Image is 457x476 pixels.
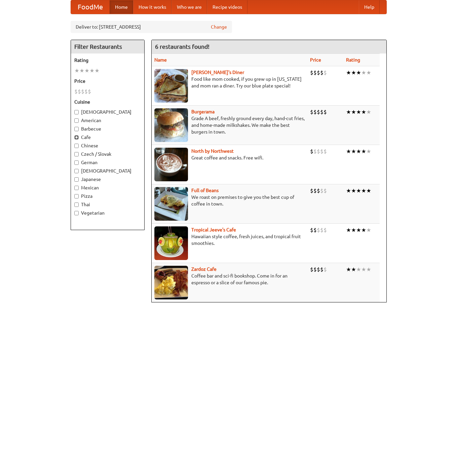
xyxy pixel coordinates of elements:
[154,187,188,221] img: beans.jpg
[366,226,371,234] li: ★
[71,21,232,33] div: Deliver to: [STREET_ADDRESS]
[74,125,141,132] label: Barbecue
[366,148,371,155] li: ★
[74,57,141,64] h5: Rating
[74,110,79,114] input: [DEMOGRAPHIC_DATA]
[74,201,141,208] label: Thai
[74,184,141,191] label: Mexican
[89,67,94,74] li: ★
[346,266,351,273] li: ★
[310,187,313,194] li: $
[211,24,227,30] a: Change
[74,78,141,84] h5: Price
[154,108,188,142] img: burgerama.jpg
[356,108,361,116] li: ★
[74,109,141,115] label: [DEMOGRAPHIC_DATA]
[74,127,79,131] input: Barbecue
[154,115,305,135] p: Grade A beef, freshly ground every day, hand-cut fries, and home-made milkshakes. We make the bes...
[154,233,305,247] p: Hawaiian style coffee, fresh juices, and tropical fruit smoothies.
[191,188,219,193] a: Full of Beans
[74,176,141,183] label: Japanese
[74,134,141,141] label: Cafe
[74,160,79,165] input: German
[317,226,320,234] li: $
[155,43,210,50] ng-pluralize: 6 restaurants found!
[154,69,188,103] img: sallys.jpg
[154,76,305,89] p: Food like mom cooked, if you grew up in [US_STATE] and mom ran a diner. Try our blue plate special!
[78,88,81,95] li: $
[317,266,320,273] li: $
[310,148,313,155] li: $
[313,148,317,155] li: $
[79,67,84,74] li: ★
[351,108,356,116] li: ★
[191,227,236,232] a: Tropical Jeeve's Cafe
[74,117,141,124] label: American
[74,193,141,199] label: Pizza
[88,88,91,95] li: $
[320,266,323,273] li: $
[74,210,141,216] label: Vegetarian
[310,108,313,116] li: $
[361,69,366,76] li: ★
[154,148,188,181] img: north.jpg
[74,67,79,74] li: ★
[351,187,356,194] li: ★
[323,148,327,155] li: $
[313,226,317,234] li: $
[317,187,320,194] li: $
[191,109,215,114] a: Burgerama
[74,211,79,215] input: Vegetarian
[346,187,351,194] li: ★
[366,266,371,273] li: ★
[356,266,361,273] li: ★
[320,226,323,234] li: $
[74,168,141,174] label: [DEMOGRAPHIC_DATA]
[154,226,188,260] img: jeeves.jpg
[74,99,141,105] h5: Cuisine
[361,108,366,116] li: ★
[310,266,313,273] li: $
[74,135,79,140] input: Cafe
[74,169,79,173] input: [DEMOGRAPHIC_DATA]
[346,69,351,76] li: ★
[366,108,371,116] li: ★
[346,57,360,63] a: Rating
[317,69,320,76] li: $
[346,108,351,116] li: ★
[356,148,361,155] li: ★
[133,0,172,14] a: How it works
[317,148,320,155] li: $
[361,266,366,273] li: ★
[351,148,356,155] li: ★
[356,187,361,194] li: ★
[323,69,327,76] li: $
[317,108,320,116] li: $
[346,226,351,234] li: ★
[94,67,100,74] li: ★
[346,148,351,155] li: ★
[74,194,79,198] input: Pizza
[84,88,88,95] li: $
[110,0,133,14] a: Home
[172,0,207,14] a: Who we are
[191,266,217,272] a: Zardoz Cafe
[320,69,323,76] li: $
[320,187,323,194] li: $
[74,152,79,156] input: Czech / Slovak
[74,203,79,207] input: Thai
[84,67,89,74] li: ★
[74,186,79,190] input: Mexican
[74,151,141,157] label: Czech / Slovak
[154,194,305,207] p: We roast on premises to give you the best cup of coffee in town.
[313,187,317,194] li: $
[207,0,247,14] a: Recipe videos
[71,0,110,14] a: FoodMe
[191,70,244,75] a: [PERSON_NAME]'s Diner
[191,148,234,154] a: North by Northwest
[71,40,144,53] h4: Filter Restaurants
